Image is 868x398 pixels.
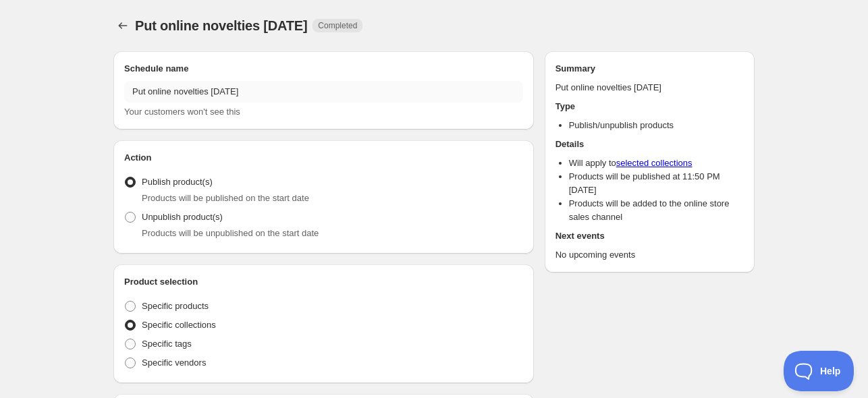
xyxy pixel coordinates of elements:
h2: Details [555,138,744,151]
h2: Summary [555,62,744,76]
h2: Action [124,151,523,165]
span: Put online novelties [DATE] [135,18,307,33]
span: Specific products [142,301,209,311]
h2: Type [555,100,744,113]
iframe: Toggle Customer Support [784,351,855,391]
span: Specific vendors [142,358,206,368]
p: Put online novelties [DATE] [555,81,744,94]
span: Specific collections [142,320,216,330]
span: Your customers won't see this [124,107,240,117]
h2: Product selection [124,275,523,289]
p: No upcoming events [555,248,744,262]
span: Publish product(s) [142,177,213,187]
h2: Next events [555,229,744,243]
a: selected collections [616,158,693,168]
li: Products will be published at 11:50 PM [DATE] [569,170,744,197]
h2: Schedule name [124,62,523,76]
span: Unpublish product(s) [142,212,223,222]
li: Products will be added to the online store sales channel [569,197,744,224]
span: Specific tags [142,339,192,349]
span: Completed [318,20,357,31]
button: Schedules [113,16,132,35]
li: Publish/unpublish products [569,119,744,132]
li: Will apply to [569,157,744,170]
span: Products will be published on the start date [142,193,309,203]
span: Products will be unpublished on the start date [142,228,319,238]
